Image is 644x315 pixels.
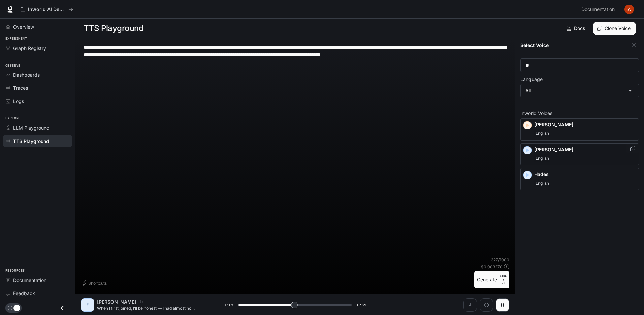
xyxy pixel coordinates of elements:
[3,274,72,286] a: Documentation
[82,300,93,310] div: E
[534,171,636,178] p: Hades
[81,278,109,288] button: Shortcuts
[55,301,70,315] button: Close drawer
[13,137,49,145] span: TTS Playground
[97,305,207,311] p: When I first joined, I’ll be honest — I had almost no background in AI or programming. My experie...
[534,121,636,128] p: [PERSON_NAME]
[534,146,636,153] p: [PERSON_NAME]
[97,299,136,305] p: [PERSON_NAME]
[481,264,503,270] p: $ 0.003270
[581,5,615,14] span: Documentation
[18,3,76,16] button: All workspaces
[224,302,233,308] span: 0:15
[28,7,66,12] p: Inworld AI Demos
[474,271,509,288] button: GenerateCTRL +⏎
[13,124,50,131] span: LLM Playground
[534,129,550,137] span: English
[13,304,20,311] span: Dark mode toggle
[13,71,40,78] span: Dashboards
[534,154,550,162] span: English
[500,274,507,286] p: ⏎
[13,45,46,52] span: Graph Registry
[3,42,72,54] a: Graph Registry
[3,69,72,81] a: Dashboards
[629,146,636,151] button: Copy Voice ID
[3,82,72,94] a: Traces
[3,287,72,299] a: Feedback
[357,302,366,308] span: 0:31
[534,179,550,187] span: English
[13,290,35,297] span: Feedback
[622,3,636,16] button: User avatar
[84,22,143,35] h1: TTS Playground
[13,23,34,30] span: Overview
[3,95,72,107] a: Logs
[3,135,72,147] a: TTS Playground
[13,277,46,284] span: Documentation
[13,84,28,91] span: Traces
[491,257,509,263] p: 327 / 1000
[3,21,72,33] a: Overview
[13,97,24,105] span: Logs
[480,298,493,312] button: Inspect
[521,84,639,97] div: All
[520,77,543,82] p: Language
[136,300,146,304] button: Copy Voice ID
[593,22,636,35] button: Clone Voice
[463,298,477,312] button: Download audio
[3,122,72,134] a: LLM Playground
[500,274,507,282] p: CTRL +
[520,111,639,116] p: Inworld Voices
[579,3,620,16] a: Documentation
[565,22,588,35] a: Docs
[624,5,634,14] img: User avatar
